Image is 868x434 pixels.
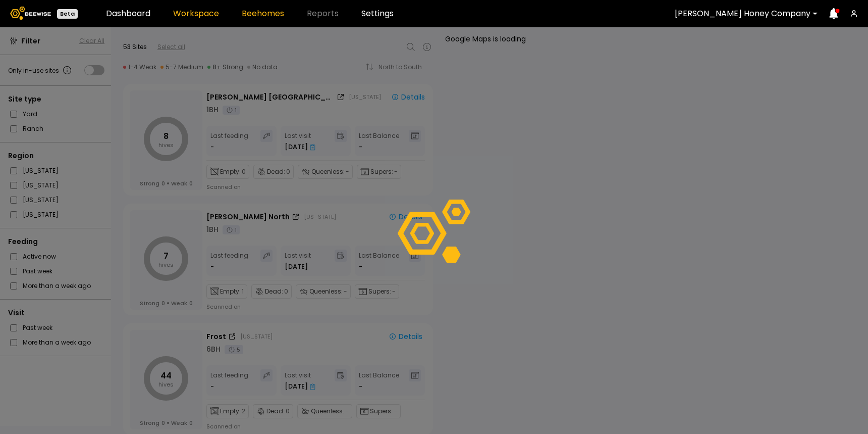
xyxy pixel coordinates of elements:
[106,10,150,18] a: Dashboard
[361,10,394,18] a: Settings
[242,10,284,18] a: Beehomes
[10,7,51,20] img: Beewise logo
[173,10,219,18] a: Workspace
[307,10,339,18] span: Reports
[57,9,78,19] div: Beta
